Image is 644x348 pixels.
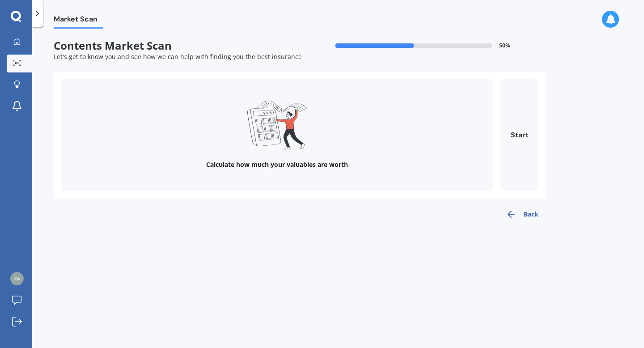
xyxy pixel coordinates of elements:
span: Let's get to know you and see how we can help with finding you the best insurance [54,52,302,61]
span: Market Scan [54,15,103,27]
button: Back [499,205,546,223]
span: 50 % [499,42,510,49]
button: Start [500,79,538,191]
img: d30ade1225f0f3c2edd59840b6b291c8 [10,272,24,285]
span: Contents Market Scan [54,39,300,52]
div: Calculate how much your valuables are worth [206,160,348,169]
